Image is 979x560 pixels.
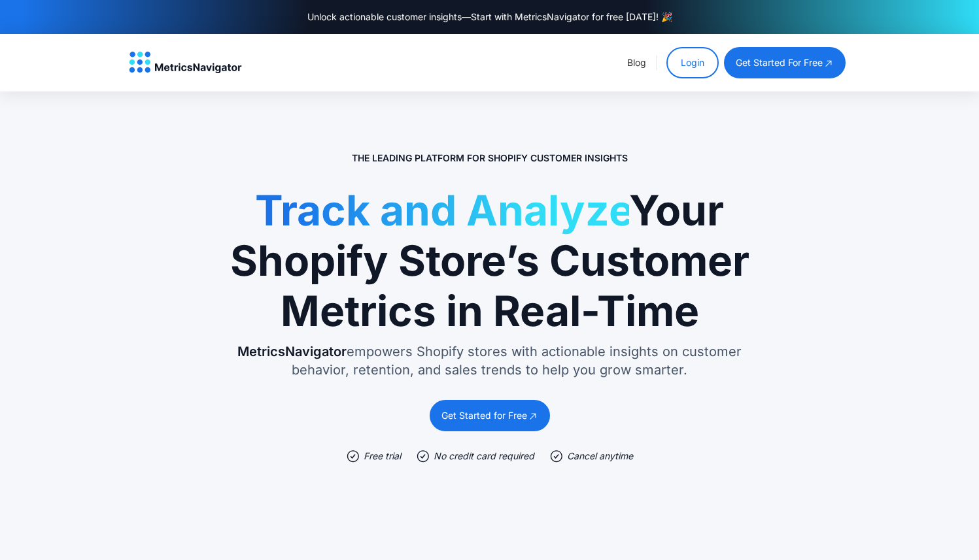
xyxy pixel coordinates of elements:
span: Track and Analyze [255,185,629,235]
a: Get Started for Free [430,400,550,431]
div: Unlock actionable customer insights—Start with MetricsNavigator for free [DATE]! 🎉 [307,10,672,24]
img: check [550,450,563,463]
a: Blog [627,57,646,68]
p: The Leading Platform for Shopify Customer Insights [352,152,628,165]
img: check [347,450,360,463]
img: MetricsNavigator [129,52,242,74]
div: Cancel anytime [567,450,633,463]
div: Get Started for Free [441,409,527,422]
div: get started for free [736,56,823,69]
p: empowers Shopify stores with actionable insights on customer behavior, retention, and sales trend... [228,342,751,379]
h1: Your Shopify Store’s Customer Metrics in Real-Time [228,186,751,336]
a: Login [666,47,719,78]
div: Free trial [364,450,401,463]
div: No credit card required [434,450,534,463]
img: check [417,450,430,463]
span: MetricsNavigator [237,344,347,359]
a: home [129,52,242,74]
img: open [823,58,834,69]
img: open [528,410,538,421]
a: get started for free [724,47,846,78]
